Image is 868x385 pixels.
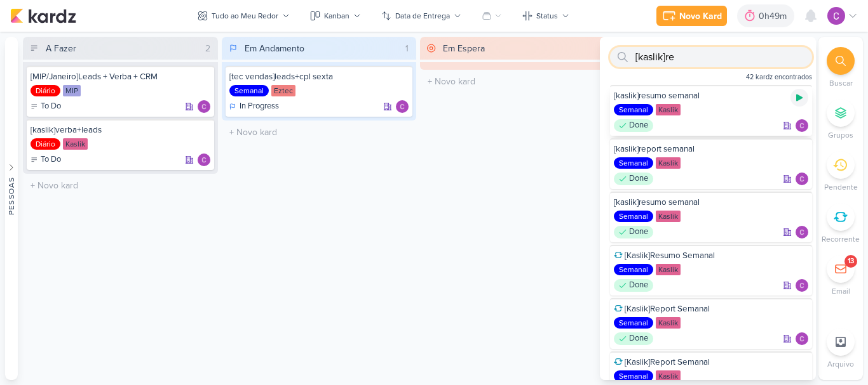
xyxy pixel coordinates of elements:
div: Responsável: Carlos Lima [796,332,808,345]
div: Semanal [229,85,269,96]
div: 13 [848,256,854,266]
div: Em Espera [443,42,485,55]
div: [Kaslik]Resumo Semanal [614,250,808,261]
div: Kaslik [656,211,681,222]
li: Ctrl + F [818,47,863,89]
div: Diário [31,138,60,150]
input: + Novo kard [423,72,613,91]
div: [kaslik]verba+leads [31,124,210,136]
div: [Kaslik]Report Semanal [614,303,808,315]
div: 0h49m [759,10,790,23]
div: Semanal [614,104,653,115]
div: 0 [597,42,613,55]
div: Responsável: Carlos Lima [796,119,808,132]
img: Carlos Lima [796,226,808,238]
img: Carlos Lima [796,119,808,132]
img: Carlos Lima [827,7,845,25]
div: Kaslik [656,317,681,329]
div: Responsável: Carlos Lima [198,153,210,166]
p: Done [629,173,648,185]
p: Recorrente [822,233,860,245]
p: Done [629,332,648,345]
p: Done [629,119,648,132]
div: Novo Kard [679,10,722,23]
img: Carlos Lima [796,279,808,292]
div: A Fazer [46,42,76,55]
div: Responsável: Carlos Lima [796,226,808,238]
p: Email [832,285,850,297]
p: To Do [41,153,61,166]
button: Novo Kard [656,6,727,26]
div: Kaslik [656,370,681,382]
div: Semanal [614,157,653,169]
div: Em Andamento [245,42,304,55]
div: [kaslik]report semanal [614,143,808,155]
img: kardz.app [10,8,76,23]
div: Kaslik [656,104,681,115]
div: Done [614,173,653,185]
div: 1 [400,42,414,55]
div: Kaslik [656,264,681,275]
div: [Kaslik]Report Semanal [614,356,808,368]
input: + Novo kard [25,176,215,195]
div: [kaslik]resumo semanal [614,90,808,101]
div: Done [614,332,653,345]
button: Pessoas [5,37,18,380]
div: Done [614,279,653,292]
div: 2 [200,42,215,55]
div: Responsável: Carlos Lima [796,279,808,292]
img: Carlos Lima [396,100,409,113]
div: Ligar relógio [790,89,808,107]
p: Pendente [824,181,858,193]
div: [kaslik]resumo semanal [614,197,808,208]
img: Carlos Lima [796,173,808,185]
div: In Progress [229,100,279,113]
div: Responsável: Carlos Lima [198,100,210,113]
div: MIP [63,85,81,96]
div: To Do [31,100,61,113]
div: Kaslik [63,138,88,150]
div: Semanal [614,264,653,275]
div: Responsável: Carlos Lima [796,173,808,185]
input: Busque por kardz [610,47,812,67]
p: In Progress [240,100,279,113]
div: Pessoas [6,176,17,214]
div: Responsável: Carlos Lima [396,100,409,113]
span: 42 kardz encontrados [746,72,812,82]
img: Carlos Lima [796,332,808,345]
div: To Do [31,153,61,166]
img: Carlos Lima [198,100,210,113]
div: [MIP/Janeiro]Leads + Verba + CRM [31,71,210,82]
p: Buscar [829,77,853,89]
p: Done [629,279,648,292]
div: Done [614,226,653,238]
p: Grupos [828,129,853,141]
div: Diário [31,85,60,96]
div: [tec vendas]leads+cpl sexta [229,71,409,82]
div: Eztec [271,85,295,96]
p: To Do [41,100,61,113]
div: Done [614,119,653,132]
div: Semanal [614,211,653,222]
div: Semanal [614,317,653,329]
p: Arquivo [827,358,854,370]
input: + Novo kard [224,123,414,141]
img: Carlos Lima [198,153,210,166]
div: Kaslik [656,157,681,169]
p: Done [629,226,648,238]
div: Semanal [614,370,653,382]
